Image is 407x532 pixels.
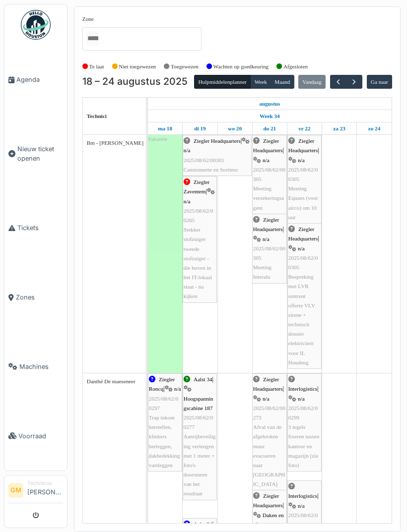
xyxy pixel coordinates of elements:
span: n/a [298,245,305,251]
span: n/a [184,198,191,204]
span: Vakantie [148,136,167,142]
span: Voorraad [18,431,63,441]
span: n/a [263,236,270,242]
span: Agenda [16,75,63,84]
button: Week [250,75,271,89]
a: Tickets [4,193,67,263]
div: Technicus [27,479,63,487]
div: | [288,375,321,470]
label: Niet toegewezen [119,62,156,71]
a: Week 34 [257,110,282,122]
span: Machines [19,362,63,371]
button: Volgende [346,75,362,89]
span: Stekker stofzuiger tweede stofzuiger - die boven in het IT-lokaal staat - na kijken [184,227,212,299]
label: Zone [82,15,94,23]
span: n/a [298,396,305,402]
div: | [288,225,321,367]
span: 2025/08/62/00297 [149,396,179,411]
a: Agenda [4,45,67,115]
label: Afgesloten [283,62,308,71]
span: Ziegler Headquarters [253,376,283,392]
span: 2025/08/62/00265 [184,208,213,223]
a: Zones [4,263,67,332]
label: Wachten op goedkeuring [213,62,269,71]
a: Machines [4,332,67,402]
span: Ziegler Headquarters [253,493,283,508]
span: Danthé De maeseneer [87,378,136,384]
div: | [253,136,286,213]
button: Ga naar [367,75,393,89]
span: Interlogistics [288,493,317,499]
span: Ziegler Headquarters [288,138,318,153]
span: Zones [16,293,63,302]
span: 3 tegels fixeren tussen kantoor en magazijn (zie foto) [288,424,319,468]
div: | [253,215,286,282]
a: 20 augustus 2025 [225,122,244,135]
span: Trap inkom herstellen, klinkers herleggen, dakbedekking vastleggen [149,414,180,468]
li: [PERSON_NAME] [27,479,63,501]
span: n/a [174,386,181,392]
span: n/a [298,503,305,509]
span: Aanrijbeveiliging verlengen met 1 meter + foto's doorsturen van het resultaat [184,433,216,496]
span: Interlogistics [288,386,317,392]
span: Ziegler Headquarters [288,226,318,241]
button: Vorige [330,75,346,89]
span: Ziegler Headquarters [194,138,241,144]
a: 24 augustus 2025 [366,122,383,135]
div: | [253,375,286,498]
span: Bm - [PERSON_NAME] [87,140,143,146]
div: | [184,177,216,301]
a: Voorraad [4,401,67,471]
span: n/a [184,147,191,153]
span: 2025/08/62/00301 [184,157,224,163]
div: | [149,375,181,470]
span: 2025/08/62/00277 [184,414,213,430]
span: 2025/08/62/00273 [253,405,285,420]
button: Vandaag [298,75,326,89]
span: Ziegler Headquarters [253,138,283,153]
div: | [288,136,321,222]
span: 2025/08/62/00305 [288,167,318,182]
span: n/a [263,396,270,402]
div: | [184,375,216,498]
span: Technici [87,113,107,119]
span: Aalst 34 [194,521,212,527]
span: Meeting verzekeringsagent [253,185,284,210]
input: Alles [86,31,98,46]
h2: 18 – 24 augustus 2025 [82,76,188,88]
li: GM [8,483,23,498]
span: n/a [298,157,305,163]
span: Meeting Equans (voor airco) om 10 uur [288,185,318,220]
button: Hulpmiddelenplanner [194,75,251,89]
span: Bespreking met LVR omtrent offerte VLV sirene + technisch dossier elektriciteit voor IL Houdeng [288,274,315,365]
span: Hoogspanningscabine 187 [184,396,213,411]
span: Meeting Interalu [253,264,271,280]
a: 21 augustus 2025 [261,122,278,135]
span: Aalst 34 [194,376,212,382]
a: 19 augustus 2025 [192,122,208,135]
span: 2025/08/62/00299 [288,405,318,420]
label: Te laat [89,62,104,71]
a: 22 augustus 2025 [296,122,313,135]
a: GM Technicus[PERSON_NAME] [8,479,63,503]
a: 23 augustus 2025 [331,122,348,135]
span: Ziegler Headquarters [253,217,283,232]
span: n/a [263,157,270,163]
label: Toegewezen [171,62,199,71]
span: Camionnette en Sortimo [184,167,238,173]
span: Tickets [17,223,63,233]
a: 18 augustus 2025 [257,98,282,110]
img: Badge_color-CXgf-gQk.svg [21,10,51,40]
span: Afval van de afgebroken muur evacueren naar [GEOGRAPHIC_DATA] container [253,424,285,496]
span: Ziegler Zaventem [184,179,210,194]
span: Nieuw ticket openen [17,144,63,163]
span: Ziegler Roncq [149,376,175,392]
span: 2025/08/62/00305 [253,245,285,261]
span: 2025/08/62/00299 [288,512,318,528]
span: 2025/08/62/00305 [253,167,285,182]
span: Daken en aflopen [253,512,284,528]
div: | [184,136,251,175]
a: Nieuw ticket openen [4,115,67,193]
span: 2025/08/62/00305 [288,255,318,270]
button: Maand [271,75,294,89]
